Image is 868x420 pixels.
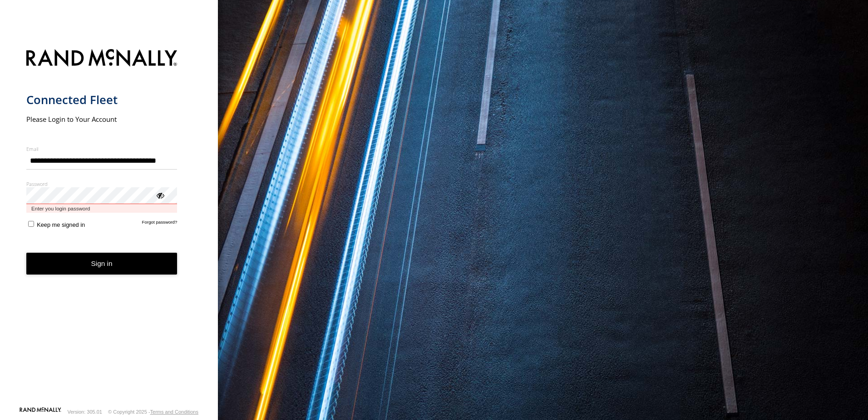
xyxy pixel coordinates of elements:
[26,115,178,124] h2: Please Login to Your Account
[150,409,198,415] a: Terms and Conditions
[26,44,192,406] form: main
[28,221,34,227] input: Keep me signed in
[155,190,164,200] div: ViewPassword
[142,220,178,228] a: Forgot password?
[26,92,178,107] h1: Connected Fleet
[26,204,178,213] span: Enter you login password
[68,409,102,415] div: Version: 305.01
[26,47,178,70] img: Rand McNally
[20,407,61,416] a: Visit our Website
[26,145,178,152] label: Email
[26,253,178,275] button: Sign in
[37,221,85,228] span: Keep me signed in
[108,409,198,415] div: © Copyright 2025 -
[26,180,178,187] label: Password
